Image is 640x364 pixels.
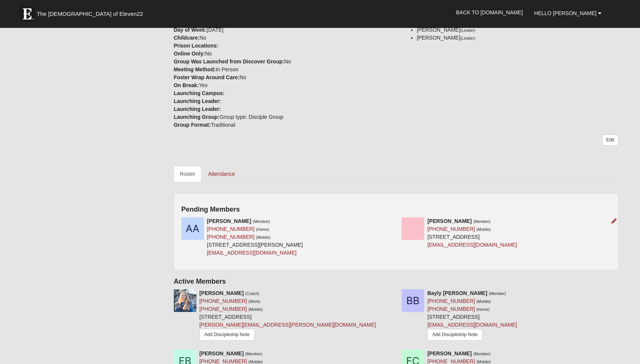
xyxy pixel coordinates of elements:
[256,227,269,232] small: (Home)
[181,206,611,214] h4: Pending Members
[529,4,607,23] a: Hello [PERSON_NAME]
[174,278,618,286] h4: Active Members
[207,234,255,240] a: [PHONE_NUMBER]
[249,307,263,312] small: (Mobile)
[427,217,517,249] div: [STREET_ADDRESS]
[199,306,247,312] a: [PHONE_NUMBER]
[417,34,618,42] li: [PERSON_NAME]
[174,114,220,120] strong: Launching Group:
[207,226,255,232] a: [PHONE_NUMBER]
[427,306,475,312] a: [PHONE_NUMBER]
[427,290,487,296] strong: Bayly [PERSON_NAME]
[489,291,506,296] small: (Member)
[174,106,221,112] strong: Launching Leader:
[602,135,618,146] a: Edit
[427,322,517,328] a: [EMAIL_ADDRESS][DOMAIN_NAME]
[174,166,201,182] a: Roster
[476,299,491,304] small: (Mobile)
[174,82,199,88] strong: On Break:
[174,74,240,80] strong: Foster Wrap Around Care:
[256,235,271,240] small: (Mobile)
[199,290,244,296] strong: [PERSON_NAME]
[199,322,376,328] a: [PERSON_NAME][EMAIL_ADDRESS][PERSON_NAME][DOMAIN_NAME]
[253,219,270,224] small: (Member)
[174,66,216,72] strong: Meeting Method:
[207,250,297,256] a: [EMAIL_ADDRESS][DOMAIN_NAME]
[473,219,491,224] small: (Member)
[174,27,207,33] strong: Day of Week:
[16,3,167,22] a: The [DEMOGRAPHIC_DATA] of Eleven22
[427,329,482,341] a: Add Discipleship Note
[174,35,199,41] strong: Childcare:
[174,98,221,104] strong: Launching Leader:
[20,6,35,22] img: Eleven22 logo
[450,3,529,22] a: Back to [DOMAIN_NAME]
[534,10,597,16] span: Hello [PERSON_NAME]
[202,166,241,182] a: Attendance
[207,217,303,257] div: [STREET_ADDRESS][PERSON_NAME]
[207,218,251,224] strong: [PERSON_NAME]
[427,298,475,304] a: [PHONE_NUMBER]
[427,289,517,342] div: [STREET_ADDRESS]
[460,28,475,32] small: (Leader)
[427,218,471,224] strong: [PERSON_NAME]
[460,36,475,40] small: (Leader)
[245,291,259,296] small: (Coach)
[199,289,376,344] div: [STREET_ADDRESS]
[37,10,143,18] span: The [DEMOGRAPHIC_DATA] of Eleven22
[199,329,255,341] a: Add Discipleship Note
[476,307,490,312] small: (Home)
[199,298,247,304] a: [PHONE_NUMBER]
[174,51,205,57] strong: Online Only:
[427,226,475,232] a: [PHONE_NUMBER]
[427,242,517,248] a: [EMAIL_ADDRESS][DOMAIN_NAME]
[174,122,211,128] strong: Group Format:
[249,299,260,304] small: (Work)
[174,43,218,49] strong: Prison Locations:
[476,227,491,232] small: (Mobile)
[417,26,618,34] li: [PERSON_NAME]
[174,90,225,96] strong: Launching Campus:
[174,58,284,65] strong: Group Was Launched from Discover Group:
